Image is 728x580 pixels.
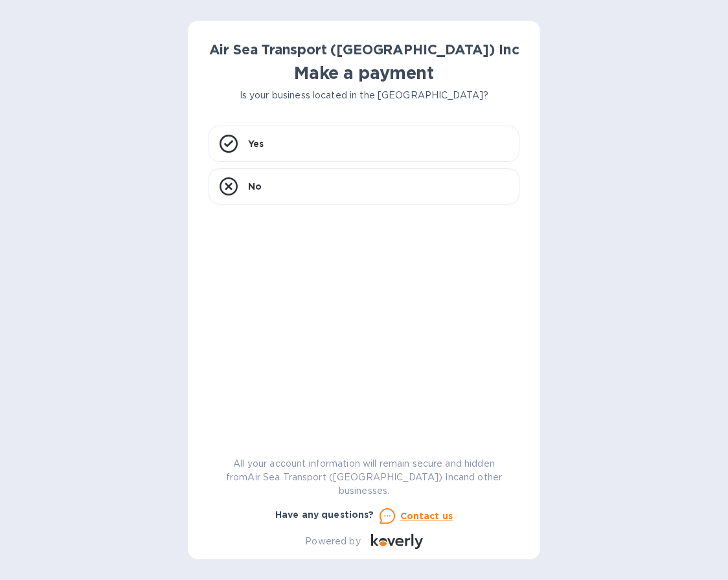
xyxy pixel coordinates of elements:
[209,457,519,498] p: All your account information will remain secure and hidden from Air Sea Transport ([GEOGRAPHIC_DA...
[248,137,264,150] p: Yes
[248,180,262,193] p: No
[400,511,453,521] u: Contact us
[275,509,374,520] b: Have any questions?
[209,63,519,84] h1: Make a payment
[305,535,360,548] p: Powered by
[209,41,519,58] b: Air Sea Transport ([GEOGRAPHIC_DATA]) Inc
[209,89,519,102] p: Is your business located in the [GEOGRAPHIC_DATA]?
